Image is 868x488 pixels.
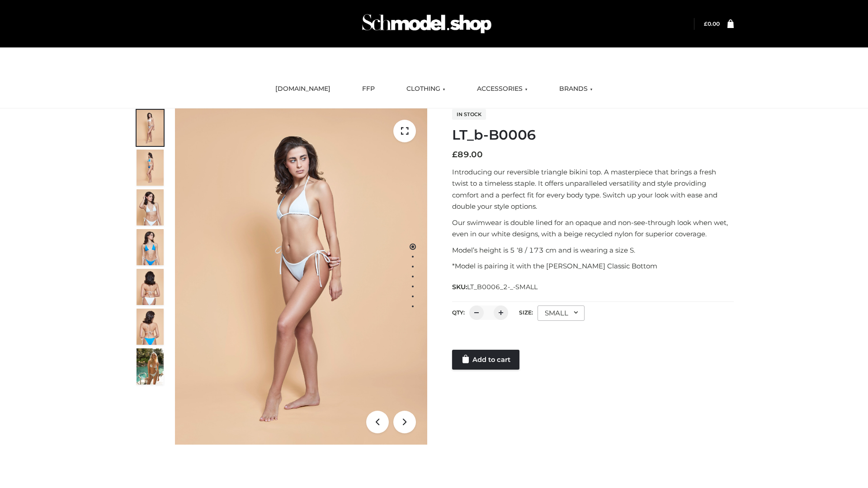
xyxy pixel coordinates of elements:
[137,348,164,385] img: Arieltop_CloudNine_AzureSky2.jpg
[359,6,495,42] img: Schmodel Admin 964
[452,217,734,240] p: Our swimwear is double lined for an opaque and non-see-through look when wet, even in our white d...
[519,309,533,316] label: Size:
[452,150,483,160] bdi: 89.00
[137,229,164,265] img: ArielClassicBikiniTop_CloudNine_AzureSky_OW114ECO_4-scaled.jpg
[452,109,486,120] span: In stock
[137,110,164,146] img: ArielClassicBikiniTop_CloudNine_AzureSky_OW114ECO_1-scaled.jpg
[452,260,734,272] p: *Model is pairing it with the [PERSON_NAME] Classic Bottom
[704,20,708,27] span: £
[452,166,734,212] p: Introducing our reversible triangle bikini top. A masterpiece that brings a fresh twist to a time...
[452,282,538,292] span: SKU:
[137,309,164,345] img: ArielClassicBikiniTop_CloudNine_AzureSky_OW114ECO_8-scaled.jpg
[467,283,538,291] span: LT_B0006_2-_-SMALL
[137,150,164,186] img: ArielClassicBikiniTop_CloudNine_AzureSky_OW114ECO_2-scaled.jpg
[452,150,458,160] span: £
[175,108,427,445] img: ArielClassicBikiniTop_CloudNine_AzureSky_OW114ECO_1
[452,350,519,370] a: Add to cart
[400,79,452,99] a: CLOTHING
[704,20,720,27] a: £0.00
[452,244,734,256] p: Model’s height is 5 ‘8 / 173 cm and is wearing a size S.
[269,79,337,99] a: [DOMAIN_NAME]
[538,305,585,321] div: SMALL
[470,79,534,99] a: ACCESSORIES
[137,269,164,305] img: ArielClassicBikiniTop_CloudNine_AzureSky_OW114ECO_7-scaled.jpg
[704,20,720,27] bdi: 0.00
[452,309,465,316] label: QTY:
[552,79,599,99] a: BRANDS
[452,127,734,143] h1: LT_b-B0006
[137,189,164,225] img: ArielClassicBikiniTop_CloudNine_AzureSky_OW114ECO_3-scaled.jpg
[355,79,382,99] a: FFP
